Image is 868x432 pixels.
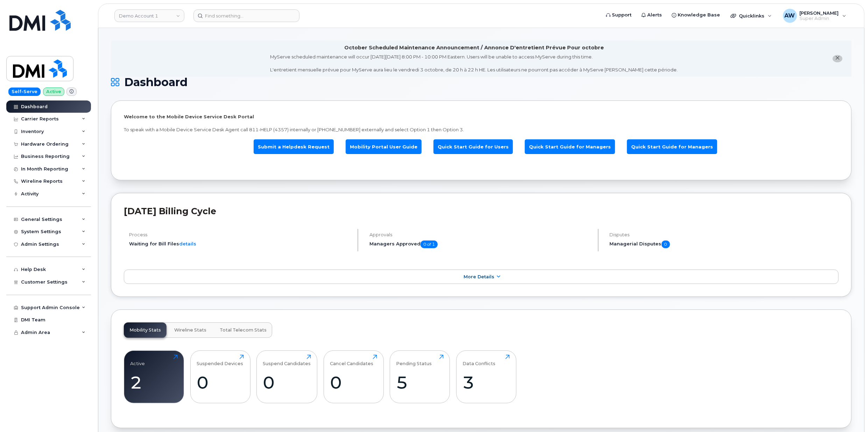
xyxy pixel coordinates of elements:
a: Cancel Candidates0 [330,355,377,399]
h5: Managers Approved [369,241,592,248]
a: Pending Status5 [396,355,444,399]
h2: [DATE] Billing Cycle [124,206,839,216]
h4: Approvals [369,232,592,237]
span: 0 [662,241,670,248]
a: Data Conflicts3 [463,355,510,399]
span: Total Telecom Stats [220,327,267,333]
div: 5 [396,372,444,393]
p: Welcome to the Mobile Device Service Desk Portal [124,113,839,120]
a: Mobility Portal User Guide [346,139,422,154]
div: Cancel Candidates [330,355,373,366]
div: 3 [463,372,510,393]
div: Data Conflicts [463,355,495,366]
a: Submit a Helpdesk Request [254,139,334,154]
a: Quick Start Guide for Managers [627,139,717,154]
a: details [179,241,196,246]
div: 2 [130,372,178,393]
span: 0 of 1 [421,241,438,248]
a: Active2 [130,355,178,399]
div: MyServe scheduled maintenance will occur [DATE][DATE] 8:00 PM - 10:00 PM Eastern. Users will be u... [270,54,678,73]
h5: Managerial Disputes [610,241,839,248]
div: Suspend Candidates [263,355,311,366]
span: Dashboard [124,77,188,88]
h4: Disputes [610,232,839,237]
div: 0 [263,372,311,393]
div: Active [130,355,145,366]
h4: Process [129,232,352,237]
span: More Details [464,274,494,279]
span: Wireline Stats [174,327,206,333]
a: Quick Start Guide for Managers [525,139,615,154]
div: October Scheduled Maintenance Announcement / Annonce D'entretient Prévue Pour octobre [344,44,604,51]
a: Suspend Candidates0 [263,355,311,399]
div: 0 [197,372,244,393]
a: Quick Start Guide for Users [433,139,513,154]
div: Suspended Devices [197,355,243,366]
button: close notification [833,55,842,62]
li: Waiting for Bill Files [129,241,352,247]
a: Suspended Devices0 [197,355,244,399]
div: Pending Status [396,355,432,366]
p: To speak with a Mobile Device Service Desk Agent call 811-HELP (4357) internally or [PHONE_NUMBER... [124,126,839,133]
div: 0 [330,372,377,393]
